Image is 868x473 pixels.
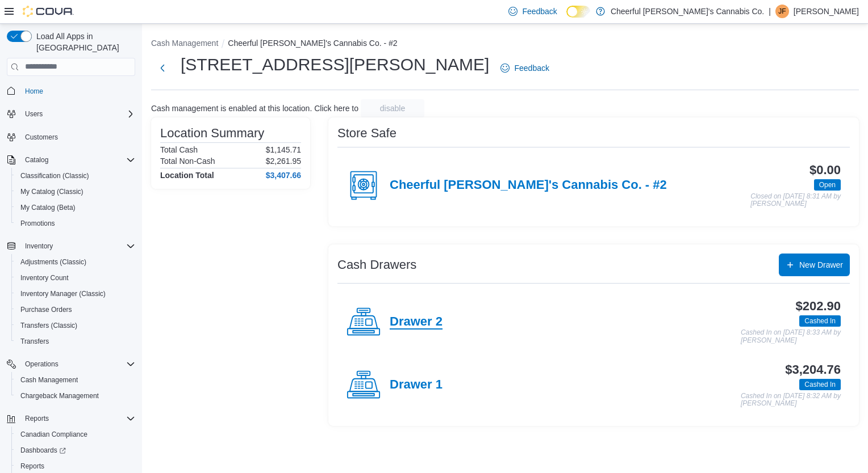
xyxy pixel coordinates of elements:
span: Reports [20,412,135,425]
span: My Catalog (Classic) [20,187,84,196]
button: Inventory Manager (Classic) [11,286,140,302]
a: Inventory Manager (Classic) [16,287,110,301]
span: JF [778,5,786,18]
span: Dashboards [20,446,66,455]
span: Inventory [20,239,135,253]
a: Promotions [16,217,60,230]
span: My Catalog (Beta) [20,203,76,212]
span: Transfers (Classic) [16,319,135,332]
h3: $3,204.76 [785,363,841,377]
span: disable [380,103,405,114]
button: My Catalog (Classic) [11,184,140,200]
span: Inventory Count [16,271,135,285]
h4: Cheerful [PERSON_NAME]'s Cannabis Co. - #2 [390,178,667,193]
button: Cheerful [PERSON_NAME]'s Cannabis Co. - #2 [228,39,397,48]
a: Canadian Compliance [16,428,92,441]
span: Adjustments (Classic) [20,257,86,267]
span: Classification (Classic) [16,169,135,183]
span: Catalog [20,153,135,167]
button: Classification (Classic) [11,168,140,184]
button: Cash Management [11,372,140,388]
span: Reports [16,459,135,473]
button: Transfers (Classic) [11,318,140,333]
button: Purchase Orders [11,302,140,318]
div: Jason Fitzpatrick [775,5,789,18]
span: Dashboards [16,444,135,457]
button: My Catalog (Beta) [11,200,140,216]
span: Inventory Manager (Classic) [16,287,135,301]
button: Catalog [20,153,53,167]
span: Purchase Orders [20,305,72,314]
button: Reports [2,411,140,426]
a: Feedback [496,57,553,79]
span: Adjustments (Classic) [16,255,135,269]
span: Users [25,109,43,119]
span: Load All Apps in [GEOGRAPHIC_DATA] [32,31,135,53]
span: Open [814,179,841,191]
button: Canadian Compliance [11,426,140,442]
h3: Cash Drawers [337,258,416,272]
button: Inventory [20,239,57,253]
span: Transfers [20,337,49,346]
h4: Location Total [160,171,214,180]
span: Purchase Orders [16,303,135,316]
span: Users [20,107,135,121]
a: Transfers [16,335,53,348]
span: Open [819,180,836,190]
span: Transfers (Classic) [20,321,77,330]
h6: Total Cash [160,145,198,154]
span: Inventory Manager (Classic) [20,289,106,298]
span: Feedback [522,6,557,17]
button: Customers [2,129,140,145]
span: Cash Management [16,373,135,387]
a: Chargeback Management [16,389,103,403]
h6: Total Non-Cash [160,157,215,166]
button: New Drawer [779,254,850,276]
h3: Location Summary [160,126,264,140]
button: Promotions [11,216,140,231]
span: Chargeback Management [16,389,135,403]
span: Operations [25,360,59,369]
span: My Catalog (Beta) [16,201,135,214]
button: Chargeback Management [11,388,140,404]
span: Home [20,84,135,98]
h1: [STREET_ADDRESS][PERSON_NAME] [181,53,489,76]
a: Adjustments (Classic) [16,255,91,269]
p: Cheerful [PERSON_NAME]'s Cannabis Co. [611,5,764,18]
button: Transfers [11,333,140,349]
button: Operations [20,357,63,371]
span: Feedback [514,62,549,74]
button: Reports [20,412,53,425]
span: Customers [25,133,58,142]
span: Inventory Count [20,273,69,282]
span: Promotions [20,219,55,228]
span: Canadian Compliance [20,430,87,439]
button: Users [20,107,47,121]
button: Inventory [2,238,140,254]
span: Cashed In [804,316,836,326]
h3: Store Safe [337,126,397,140]
p: Cashed In on [DATE] 8:33 AM by [PERSON_NAME] [741,329,841,344]
span: Home [25,87,43,96]
p: $2,261.95 [266,157,301,166]
button: disable [361,99,424,117]
a: Reports [16,459,49,473]
a: Transfers (Classic) [16,319,82,332]
button: Adjustments (Classic) [11,254,140,270]
span: Cash Management [20,375,78,385]
span: Classification (Classic) [20,171,89,180]
a: Home [20,85,48,98]
p: Cash management is enabled at this location. Click here to [151,104,358,113]
span: Customers [20,130,135,144]
span: Operations [20,357,135,371]
span: Reports [20,462,44,471]
button: Catalog [2,152,140,168]
span: Canadian Compliance [16,428,135,441]
h4: $3,407.66 [266,171,301,180]
img: Cova [23,6,74,17]
h3: $202.90 [796,299,841,313]
button: Next [151,57,174,79]
span: Cashed In [804,379,836,390]
a: Purchase Orders [16,303,77,316]
nav: An example of EuiBreadcrumbs [151,37,859,51]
